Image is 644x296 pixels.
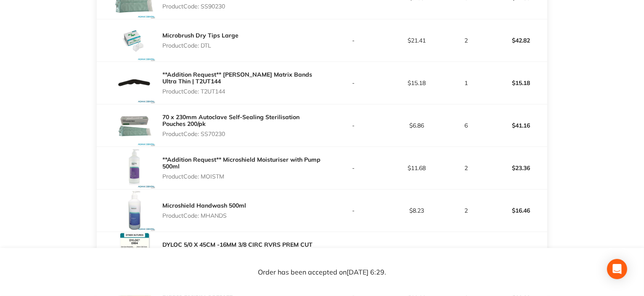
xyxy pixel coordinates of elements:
p: Product Code: MHANDS [162,212,246,219]
img: d3M1dDNlbA [114,189,156,232]
p: - [323,165,385,171]
a: 70 x 230mm Autoclave Self-Sealing Sterilisation Pouches 200/pk [162,113,299,128]
a: Microshield Handwash 500ml [162,202,246,209]
p: Product Code: DTL [162,42,239,49]
img: a21hcHRwYQ [114,232,156,274]
p: $23.36 [485,158,547,178]
p: $88.00 [485,243,547,263]
p: $41.16 [485,115,547,136]
p: 6 [449,122,484,129]
a: Microbrush Dry Tips Large [162,32,239,39]
p: 2 [449,37,484,44]
div: Open Intercom Messenger [607,259,627,279]
img: MTBpanNlMA [114,104,156,147]
p: $6.86 [386,122,448,129]
p: Product Code: T2UT144 [162,88,322,95]
a: **Addition Request** Microshield Moisturiser with Pump 500ml [162,156,321,170]
p: Product Code: MOISTM [162,173,322,180]
p: $8.23 [386,207,448,214]
a: **Addition Request** [PERSON_NAME] Matrix Bands Ultra Thin | T2UT144 [162,71,312,85]
p: - [323,80,385,86]
p: Order has been accepted on [DATE] 6:29 . [258,268,386,276]
p: $16.46 [485,200,547,221]
p: 2 [449,207,484,214]
p: Product Code: SS90230 [162,3,322,10]
p: 1 [449,80,484,86]
p: - [323,122,385,129]
p: $42.82 [485,30,547,51]
p: $21.41 [386,37,448,44]
img: NDZxNmJ6eQ [114,62,156,104]
p: - [323,37,385,44]
img: ejE5MXZvdw [114,19,156,61]
p: $11.68 [386,165,448,171]
p: $15.18 [485,73,547,93]
p: Product Code: SS70230 [162,131,322,137]
p: - [323,207,385,214]
img: c3BqYzZ1MQ [114,147,156,189]
p: 2 [449,165,484,171]
p: $15.18 [386,80,448,86]
a: DYLOC 5/0 X 45CM -16MM 3/8 CIRC RVRS PREM CUT 12/pk [162,241,313,255]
